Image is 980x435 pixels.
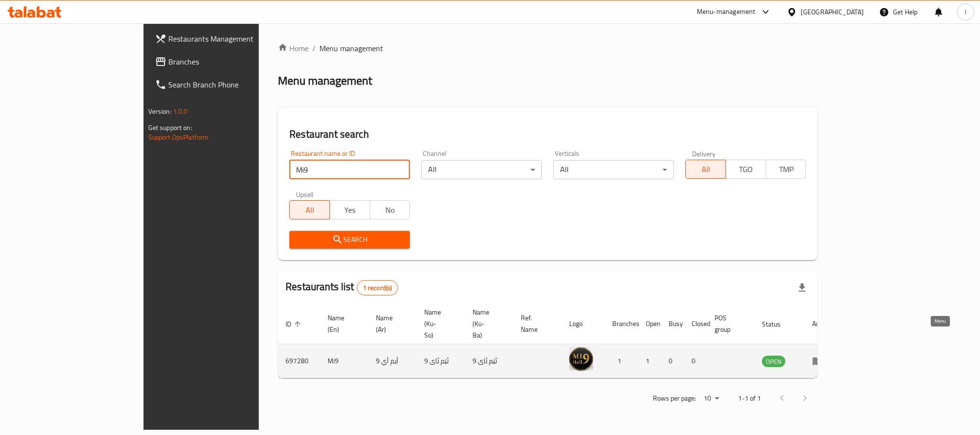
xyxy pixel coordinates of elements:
[562,304,605,344] th: Logo
[661,344,684,378] td: 0
[473,306,502,341] span: Name (Ku-Ba)
[715,312,743,335] span: POS group
[692,150,716,157] label: Delivery
[147,27,307,50] a: Restaurants Management
[421,160,542,179] div: All
[762,356,785,367] span: OPEN
[147,73,307,96] a: Search Branch Phone
[762,318,793,330] span: Status
[168,33,299,44] span: Restaurants Management
[320,344,368,378] td: Mi9
[168,79,299,90] span: Search Branch Phone
[684,344,707,378] td: 0
[738,392,761,404] p: 1-1 of 1
[684,304,707,344] th: Closed
[148,121,192,134] span: Get support on:
[521,312,550,335] span: Ref. Name
[148,105,172,118] span: Version:
[638,304,661,344] th: Open
[700,391,723,406] div: Rows per page:
[762,356,785,367] div: OPEN
[638,344,661,378] td: 1
[328,312,357,335] span: Name (En)
[804,304,837,344] th: Action
[770,163,803,176] span: TMP
[168,56,299,67] span: Branches
[730,163,762,176] span: TGO
[368,344,417,378] td: أيم أي 9
[330,200,370,219] button: Yes
[766,160,806,179] button: TMP
[465,344,513,378] td: ئێم ئای 9
[685,160,726,179] button: All
[334,203,366,217] span: Yes
[148,131,209,143] a: Support.OpsPlatform
[726,160,766,179] button: TGO
[965,7,966,17] span: l
[286,318,304,330] span: ID
[791,276,814,299] div: Export file
[289,231,410,249] button: Search
[294,203,326,217] span: All
[553,160,674,179] div: All
[370,200,410,219] button: No
[297,234,402,246] span: Search
[357,283,398,293] span: 1 record(s)
[690,163,722,176] span: All
[661,304,684,344] th: Busy
[605,344,638,378] td: 1
[569,347,593,371] img: Mi9
[801,7,864,17] div: [GEOGRAPHIC_DATA]
[376,312,405,335] span: Name (Ar)
[605,304,638,344] th: Branches
[296,191,314,197] label: Upsell
[286,280,398,295] h2: Restaurants list
[319,43,383,54] span: Menu management
[289,160,410,179] input: Search for restaurant name or ID..
[697,6,756,18] div: Menu-management
[289,127,806,141] h2: Restaurant search
[417,344,465,378] td: ئێم ئای 9
[278,73,372,88] h2: Menu management
[312,43,316,54] li: /
[653,392,696,404] p: Rows per page:
[147,50,307,73] a: Branches
[278,43,817,54] nav: breadcrumb
[424,306,453,341] span: Name (Ku-So)
[374,203,407,217] span: No
[173,105,188,118] span: 1.0.0
[289,200,330,219] button: All
[278,304,837,378] table: enhanced table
